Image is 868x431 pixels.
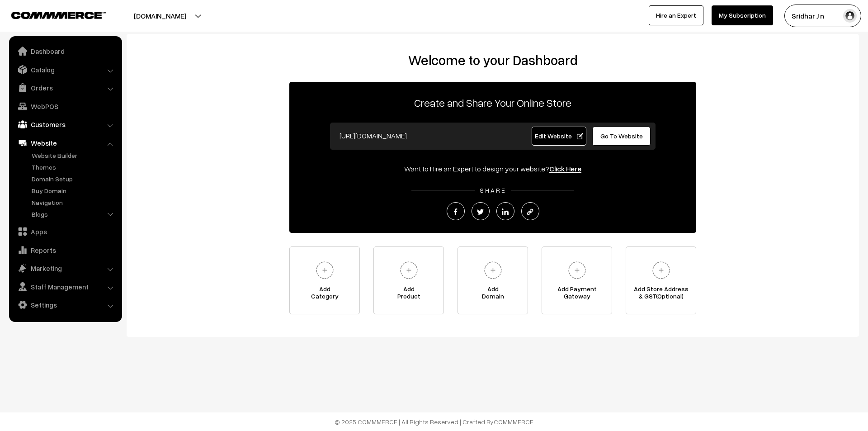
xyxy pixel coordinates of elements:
img: plus.svg [481,258,505,283]
span: Add Payment Gateway [542,285,612,303]
img: plus.svg [649,258,674,283]
a: Buy Domain [29,186,119,195]
a: Staff Management [11,279,119,295]
img: plus.svg [312,258,337,283]
a: Add Store Address& GST(Optional) [626,246,696,314]
a: COMMMERCE [494,418,533,426]
img: COMMMERCE [11,12,106,19]
a: AddProduct [373,246,444,314]
a: Click Here [549,164,581,173]
span: Add Product [374,285,443,303]
span: Add Category [290,285,359,303]
img: plus.svg [565,258,590,283]
span: Add Store Address & GST(Optional) [626,285,696,303]
a: WebPOS [11,98,119,114]
span: Add Domain [458,285,528,303]
a: Website [11,135,119,151]
span: Go To Website [600,132,643,140]
h2: Welcome to your Dashboard [136,52,850,68]
a: Website Builder [29,151,119,160]
a: Edit Website [532,127,587,146]
div: Want to Hire an Expert to design your website? [289,163,696,174]
a: Domain Setup [29,174,119,184]
a: Marketing [11,260,119,276]
span: SHARE [475,186,511,194]
span: Edit Website [535,132,583,140]
a: AddDomain [458,246,528,314]
a: Add PaymentGateway [542,246,612,314]
a: Catalog [11,62,119,78]
a: Blogs [29,209,119,219]
p: Create and Share Your Online Store [289,95,696,111]
button: Sridhar J n [784,5,861,27]
a: Hire an Expert [649,5,703,25]
a: Dashboard [11,43,119,59]
button: [DOMAIN_NAME] [102,5,218,27]
a: Orders [11,80,119,96]
a: Settings [11,297,119,313]
a: AddCategory [289,246,360,314]
img: plus.svg [396,258,421,283]
a: Apps [11,223,119,240]
a: Themes [29,162,119,172]
a: Navigation [29,198,119,207]
a: My Subscription [712,5,773,25]
a: Customers [11,116,119,133]
a: Reports [11,242,119,258]
a: Go To Website [592,127,651,146]
a: COMMMERCE [11,9,90,20]
img: user [843,9,857,23]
